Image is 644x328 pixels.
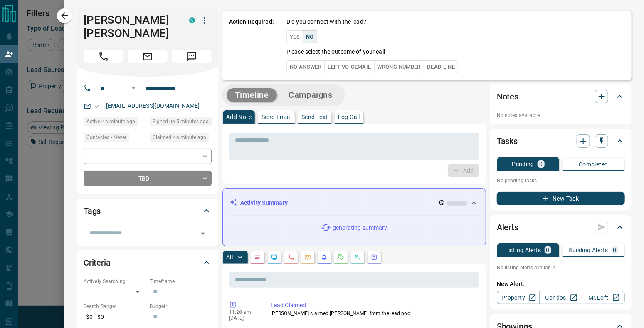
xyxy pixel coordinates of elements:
[286,47,385,56] p: Please select the outcome of your call
[172,50,212,63] span: Message
[497,174,625,187] p: No pending tasks
[94,103,100,109] svg: Email Valid
[271,310,476,317] p: [PERSON_NAME] claimed [PERSON_NAME] from the lead pool
[286,17,366,26] p: Did you connect with the lead?
[286,30,303,43] button: Yes
[354,254,361,261] svg: Opportunities
[286,60,325,73] button: No Answer
[189,17,195,23] div: condos.ca
[229,315,258,321] p: [DATE]
[497,131,625,151] div: Tasks
[497,90,518,103] h2: Notes
[338,254,344,261] svg: Requests
[497,217,625,237] div: Alerts
[303,30,317,43] button: No
[84,171,212,186] div: TBD
[84,117,146,129] div: Sat Sep 13 2025
[338,114,360,120] p: Log Call
[262,114,291,120] p: Send Email
[227,88,277,102] button: Timeline
[613,247,617,253] p: 0
[84,303,146,310] p: Search Range:
[84,278,146,285] p: Actively Searching:
[280,88,341,102] button: Campaigns
[539,161,543,167] p: 0
[497,134,518,148] h2: Tasks
[254,254,261,261] svg: Notes
[128,50,168,63] span: Email
[84,201,212,221] div: Tags
[546,247,550,253] p: 0
[333,224,387,232] p: generating summary
[150,117,212,129] div: Sat Sep 13 2025
[153,117,209,126] span: Signed up 5 minutes ago
[579,162,608,167] p: Completed
[84,204,101,218] h2: Tags
[374,60,424,73] button: Wrong Number
[539,291,582,304] a: Condos
[497,221,518,234] h2: Alerts
[424,60,458,73] button: Dead Line
[153,133,206,142] span: Claimed < a minute ago
[497,291,540,304] a: Property
[497,280,625,288] p: New Alert:
[271,301,476,310] p: Lead Claimed
[505,247,541,253] p: Listing Alerts
[150,278,212,285] p: Timeframe:
[84,310,146,324] p: $0 - $0
[128,83,138,93] button: Open
[84,50,123,63] span: Call
[106,102,200,109] a: [EMAIL_ADDRESS][DOMAIN_NAME]
[288,254,294,261] svg: Calls
[226,114,252,120] p: Add Note
[512,161,534,167] p: Pending
[240,199,288,207] p: Activity Summary
[86,117,135,126] span: Active < a minute ago
[226,254,233,260] p: All
[229,17,274,73] p: Action Required:
[569,247,608,253] p: Building Alerts
[582,291,625,304] a: Mr.Loft
[229,195,479,211] div: Activity Summary
[371,254,378,261] svg: Agent Actions
[197,228,209,239] button: Open
[321,254,328,261] svg: Listing Alerts
[271,254,278,261] svg: Lead Browsing Activity
[301,114,328,120] p: Send Text
[497,112,625,119] p: No notes available
[324,60,374,73] button: Left Voicemail
[84,13,177,40] h1: [PERSON_NAME] [PERSON_NAME]
[150,133,212,144] div: Sat Sep 13 2025
[86,133,126,142] span: Contacted - Never
[84,253,212,273] div: Criteria
[497,87,625,107] div: Notes
[84,256,111,269] h2: Criteria
[229,309,258,315] p: 11:20 am
[497,264,625,271] p: No listing alerts available
[497,192,625,205] button: New Task
[304,254,311,261] svg: Emails
[150,303,212,310] p: Budget:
